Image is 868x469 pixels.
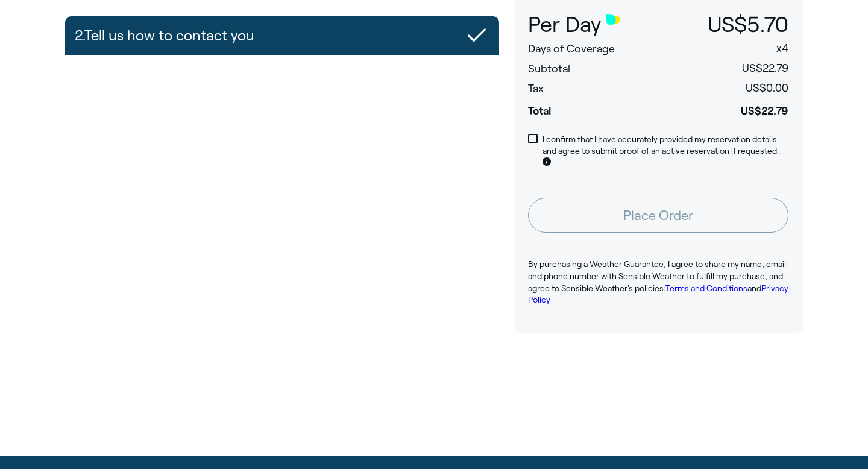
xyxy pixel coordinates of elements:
[528,83,544,95] span: Tax
[746,82,788,94] span: US$0.00
[75,21,254,50] h2: 2. Tell us how to contact you
[528,13,601,37] span: Per Day
[528,198,788,233] button: Place Order
[708,13,788,36] span: US$5.70
[665,283,747,293] a: Terms and Conditions
[528,43,615,55] span: Days of Coverage
[667,98,788,118] span: US$22.79
[65,16,499,55] button: 2.Tell us how to contact you
[528,98,667,118] span: Total
[742,62,788,74] span: US$22.79
[776,42,788,54] span: x 4
[528,259,788,306] p: By purchasing a Weather Guarantee, I agree to share my name, email and phone number with Sensible...
[514,352,803,436] iframe: Customer reviews powered by Trustpilot
[528,63,570,75] span: Subtotal
[542,134,788,169] p: I confirm that I have accurately provided my reservation details and agree to submit proof of an ...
